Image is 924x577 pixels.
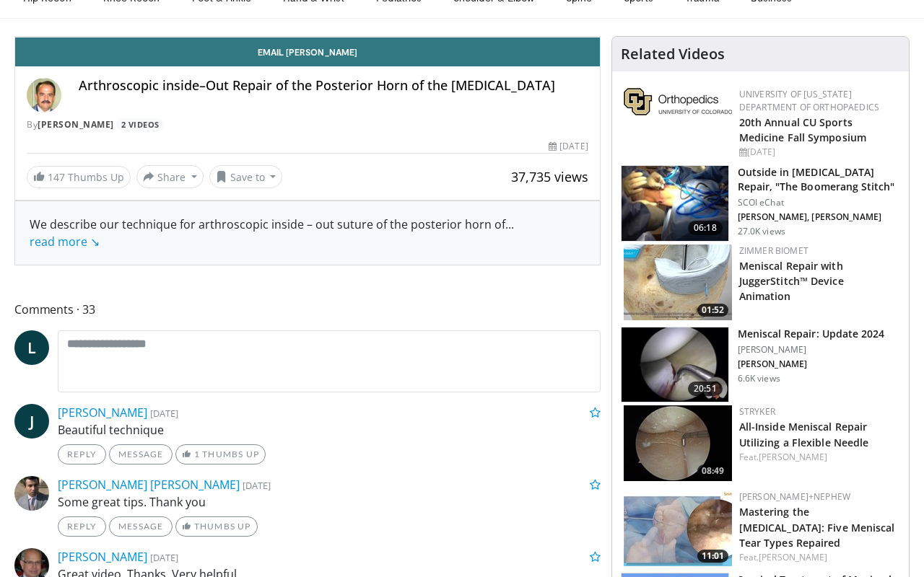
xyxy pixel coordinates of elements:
[58,421,601,439] p: Beautiful technique
[739,451,897,464] div: Feat.
[739,245,808,257] a: Zimmer Biomet
[194,449,200,459] span: 1
[624,490,732,566] img: 44c00b1e-3a75-4e34-bb5c-37c6caafe70b.150x105_q85_crop-smart_upscale.jpg
[14,476,49,511] img: Avatar
[175,444,266,464] a: 1 Thumbs Up
[697,464,728,477] span: 08:49
[27,118,588,131] div: By
[738,358,885,370] p: [PERSON_NAME]
[109,444,173,464] a: Message
[739,259,844,303] a: Meniscal Repair with JuggerStitch™ Device Animation
[697,304,728,317] span: 01:52
[738,211,900,223] p: [PERSON_NAME], [PERSON_NAME]
[243,479,271,492] small: [DATE]
[621,165,900,242] a: 06:18 Outside in [MEDICAL_DATA] Repair, "The Boomerang Stitch" SCOI eChat [PERSON_NAME], [PERSON_...
[27,166,131,188] a: 147 Thumbs Up
[738,327,885,341] h3: Meniscal Repair: Update 2024
[739,88,879,113] a: University of [US_STATE] Department of Orthopaedics
[624,490,732,566] a: 11:01
[624,88,732,115] img: 355603a8-37da-49b6-856f-e00d7e9307d3.png.150x105_q85_autocrop_double_scale_upscale_version-0.2.png
[759,451,827,463] a: [PERSON_NAME]
[739,505,895,549] a: Mastering the [MEDICAL_DATA]: Five Meniscal Tear Types Repaired
[759,551,827,563] a: [PERSON_NAME]
[30,234,100,250] a: read more ↘
[739,551,897,564] div: Feat.
[697,550,728,563] span: 11:01
[622,166,728,241] img: Vx8lr-LI9TPdNKgn5hMDoxOm1xO-1jSC.150x105_q85_crop-smart_upscale.jpg
[549,140,588,153] div: [DATE]
[58,549,147,565] a: [PERSON_NAME]
[58,444,106,464] a: Reply
[624,405,732,481] a: 08:49
[58,493,601,511] p: Some great tips. Thank you
[14,330,49,365] a: L
[175,516,257,537] a: Thumbs Up
[14,300,601,319] span: Comments 33
[109,516,173,537] a: Message
[739,405,775,418] a: Stryker
[58,516,106,537] a: Reply
[739,115,866,144] a: 20th Annual CU Sports Medicine Fall Symposium
[15,37,600,38] video-js: Video Player
[739,490,850,503] a: [PERSON_NAME]+Nephew
[209,165,283,188] button: Save to
[15,38,600,66] a: Email [PERSON_NAME]
[621,327,900,403] a: 20:51 Meniscal Repair: Update 2024 [PERSON_NAME] [PERSON_NAME] 6.6K views
[738,226,785,237] p: 27.0K views
[738,373,780,384] p: 6.6K views
[624,405,732,481] img: 1c2750b8-5e5e-4220-9de8-d61e1844207f.150x105_q85_crop-smart_upscale.jpg
[739,146,897,159] div: [DATE]
[79,78,588,94] h4: Arthroscopic inside–Out Repair of the Posterior Horn of the [MEDICAL_DATA]
[150,407,178,420] small: [DATE]
[688,221,723,235] span: 06:18
[136,165,204,188] button: Share
[116,118,164,131] a: 2 Videos
[150,551,178,564] small: [DATE]
[14,404,49,439] a: J
[27,78,61,113] img: Avatar
[511,168,588,185] span: 37,735 views
[48,170,65,184] span: 147
[58,405,147,420] a: [PERSON_NAME]
[58,477,240,493] a: [PERSON_NAME] [PERSON_NAME]
[624,245,732,320] a: 01:52
[38,118,114,131] a: [PERSON_NAME]
[739,420,869,449] a: All-Inside Meniscal Repair Utilizing a Flexible Needle
[621,45,725,63] h4: Related Videos
[30,216,585,250] div: We describe our technique for arthroscopic inside – out suture of the posterior horn of
[738,344,885,356] p: [PERSON_NAME]
[688,382,723,396] span: 20:51
[624,245,732,320] img: 50c219b3-c08f-4b6c-9bf8-c5ca6333d247.150x105_q85_crop-smart_upscale.jpg
[738,165,900,194] h3: Outside in [MEDICAL_DATA] Repair, "The Boomerang Stitch"
[622,327,728,402] img: 106a3a39-ec7f-4e65-a126-9a23cf1eacd5.150x105_q85_crop-smart_upscale.jpg
[738,197,900,208] p: SCOI eChat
